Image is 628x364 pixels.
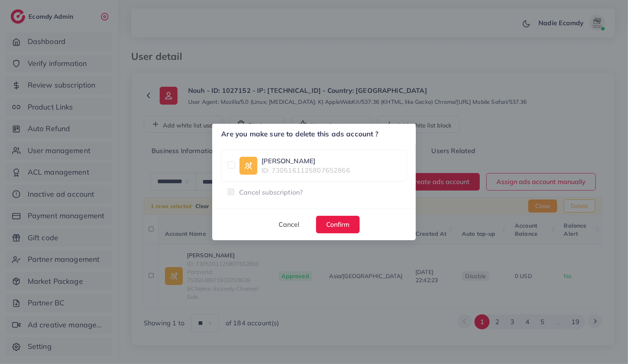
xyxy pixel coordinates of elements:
a: [PERSON_NAME] [261,156,350,166]
button: Cancel [268,216,310,233]
span: ID: 7305161125807652866 [261,166,350,175]
span: Confirm [326,220,349,228]
button: Confirm [316,216,360,233]
span: Cancel subscription? [239,188,303,197]
h5: Are you make sure to delete this ads account ? [221,129,378,139]
img: ic-ad-info.7fc67b75.svg [239,157,257,175]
